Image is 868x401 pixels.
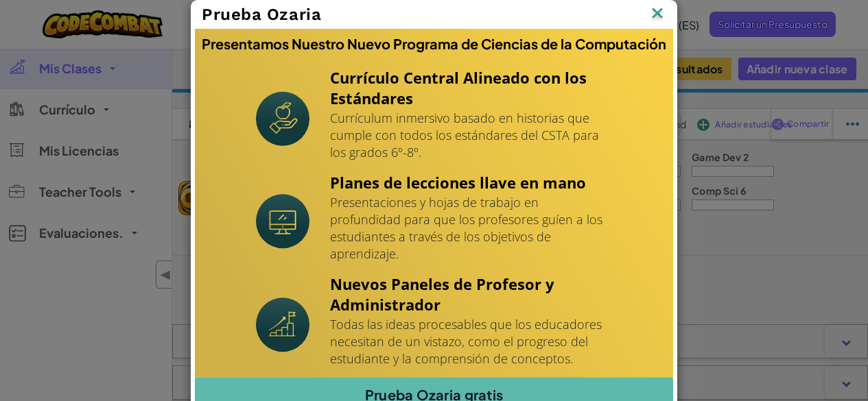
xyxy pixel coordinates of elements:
img: IconClose.svg [648,4,666,25]
p: Todas las ideas procesables que los educadores necesitan de un vistazo, como el progreso del estu... [330,316,613,367]
img: Icon_StandardsAlignment.svg [256,91,309,146]
h4: Nuevos Paneles de Profesor y Administrador [330,274,613,315]
img: Icon_NewTeacherDashboard.svg [256,297,309,352]
img: Icon_Turnkey.svg [256,194,309,249]
h4: Currículo Central Alineado con los Estándares [330,67,613,108]
p: Currículum inmersivo basado en historias que cumple con todos los estándares del CSTA para los gr... [330,110,613,161]
h3: Presentamos Nuestro Nuevo Programa de Ciencias de la Computación [202,36,666,52]
p: Presentaciones y hojas de trabajo en profundidad para que los profesores guíen a los estudiantes ... [330,194,613,263]
h4: Planes de lecciones llave en mano [330,172,613,193]
span: Prueba Ozaria [202,5,321,24]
